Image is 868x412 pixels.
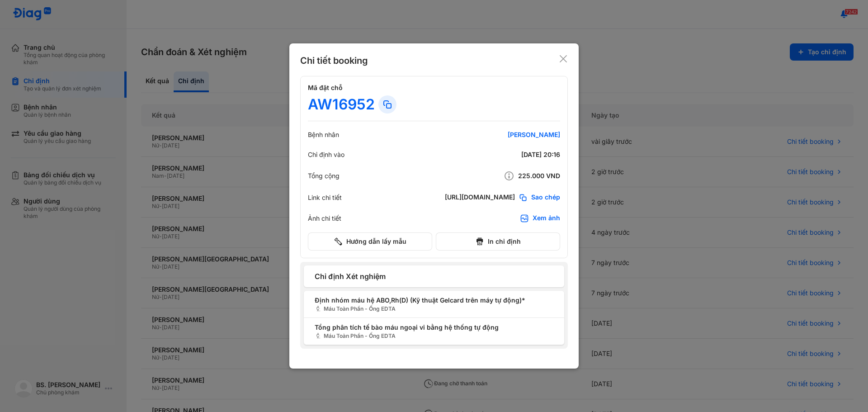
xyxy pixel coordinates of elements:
[315,332,553,340] span: Máu Toàn Phần - Ống EDTA
[308,151,344,159] div: Chỉ định vào
[308,131,339,139] div: Bệnh nhân
[436,232,560,251] button: In chỉ định
[452,131,560,139] div: [PERSON_NAME]
[533,214,560,223] div: Xem ảnh
[308,232,432,251] button: Hướng dẫn lấy mẫu
[308,95,375,114] div: AW16952
[308,84,560,92] h4: Mã đặt chỗ
[531,193,560,202] span: Sao chép
[308,172,340,180] div: Tổng cộng
[315,295,553,305] span: Định nhóm máu hệ ABO,Rh(D) (Kỹ thuật Gelcard trên máy tự động)*
[300,54,368,67] div: Chi tiết booking
[308,194,342,202] div: Link chi tiết
[315,305,553,313] span: Máu Toàn Phần - Ống EDTA
[315,271,553,282] span: Chỉ định Xét nghiệm
[452,170,560,181] div: 225.000 VND
[445,193,515,202] div: [URL][DOMAIN_NAME]
[452,151,560,159] div: [DATE] 20:16
[308,214,341,223] div: Ảnh chi tiết
[315,322,553,332] span: Tổng phân tích tế bào máu ngoại vi bằng hệ thống tự động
